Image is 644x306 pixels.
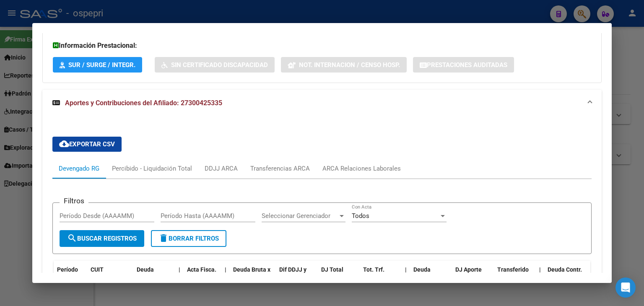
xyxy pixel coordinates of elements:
h3: Información Prestacional: [53,41,591,51]
span: Período [57,266,78,273]
span: DJ Total [321,266,343,273]
span: DJ Aporte Total [455,266,482,283]
datatable-header-cell: Deuda Contr. [544,261,586,298]
button: Exportar CSV [52,137,122,152]
datatable-header-cell: | [175,261,184,298]
span: Acta Fisca. [187,266,216,273]
datatable-header-cell: Deuda Aporte [410,261,452,298]
div: Devengado RG [59,164,99,173]
span: Deuda Contr. [548,266,582,273]
span: Tot. Trf. [GEOGRAPHIC_DATA] [363,266,420,283]
span: Deuda Aporte [413,266,431,283]
span: Deuda [137,266,154,273]
h3: Filtros [60,196,88,205]
span: Transferido Aporte [497,266,529,283]
button: Sin Certificado Discapacidad [155,57,275,73]
button: Borrar Filtros [151,230,226,247]
div: Percibido - Liquidación Total [112,164,192,173]
mat-icon: delete [158,233,169,243]
span: Dif DDJJ y Trf. [279,266,306,283]
span: Not. Internacion / Censo Hosp. [299,61,400,69]
span: | [225,266,226,273]
datatable-header-cell: Deuda Bruta x ARCA [230,261,276,298]
span: Exportar CSV [59,140,115,148]
span: Aportes y Contribuciones del Afiliado: 27300425335 [65,99,222,107]
datatable-header-cell: Tot. Trf. Bruto [360,261,402,298]
span: | [405,266,407,273]
datatable-header-cell: CUIT [87,261,133,298]
span: | [539,266,541,273]
datatable-header-cell: | [536,261,544,298]
mat-icon: search [67,233,77,243]
span: Todos [352,212,369,220]
mat-icon: cloud_download [59,139,69,149]
span: SUR / SURGE / INTEGR. [68,61,135,69]
button: Buscar Registros [60,230,144,247]
datatable-header-cell: Transferido Aporte [494,261,536,298]
datatable-header-cell: Acta Fisca. [184,261,221,298]
datatable-header-cell: DJ Aporte Total [452,261,494,298]
datatable-header-cell: | [402,261,410,298]
span: Sin Certificado Discapacidad [171,61,268,69]
div: Transferencias ARCA [250,164,310,173]
span: Borrar Filtros [158,235,219,242]
datatable-header-cell: | [221,261,230,298]
datatable-header-cell: Dif DDJJ y Trf. [276,261,318,298]
button: SUR / SURGE / INTEGR. [53,57,142,73]
datatable-header-cell: Deuda [133,261,175,298]
span: CUIT [91,266,104,273]
span: Buscar Registros [67,235,137,242]
button: Not. Internacion / Censo Hosp. [281,57,407,73]
mat-expansion-panel-header: Aportes y Contribuciones del Afiliado: 27300425335 [42,90,602,117]
span: Prestaciones Auditadas [427,61,507,69]
div: ARCA Relaciones Laborales [322,164,401,173]
span: Deuda Bruta x ARCA [233,266,270,283]
div: DDJJ ARCA [205,164,238,173]
span: | [179,266,180,273]
div: Open Intercom Messenger [615,277,636,298]
button: Prestaciones Auditadas [413,57,514,73]
span: Seleccionar Gerenciador [262,212,338,220]
datatable-header-cell: DJ Total [318,261,360,298]
datatable-header-cell: Período [54,261,87,298]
